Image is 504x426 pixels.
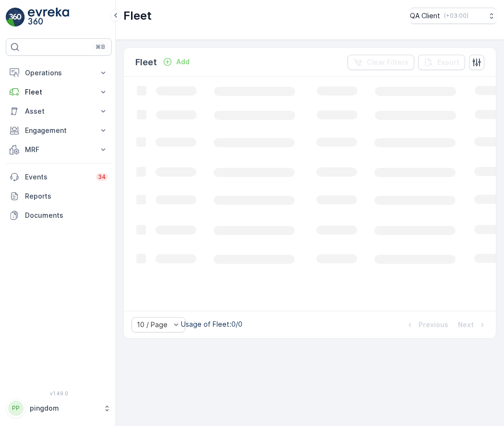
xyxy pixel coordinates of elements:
[25,126,93,135] p: Engagement
[6,167,112,187] a: Events34
[25,106,93,116] p: Asset
[367,58,408,67] p: Clear Filters
[96,43,105,51] p: ⌘B
[457,319,488,331] button: Next
[181,319,242,329] p: Usage of Fleet : 0/0
[25,68,93,78] p: Operations
[135,56,157,69] p: Fleet
[418,55,465,70] button: Export
[410,11,440,21] p: QA Client
[123,8,152,24] p: Fleet
[404,319,449,331] button: Previous
[437,58,459,67] p: Export
[25,211,108,220] p: Documents
[348,55,414,70] button: Clear Filters
[419,320,448,330] p: Previous
[6,140,112,159] button: MRF
[6,398,112,418] button: PPpingdom
[6,63,112,83] button: Operations
[25,145,93,154] p: MRF
[6,390,112,396] span: v 1.49.0
[6,83,112,102] button: Fleet
[8,401,24,416] div: PP
[25,172,90,182] p: Events
[410,8,496,24] button: QA Client(+03:00)
[30,403,98,413] p: pingdom
[6,187,112,206] a: Reports
[6,102,112,121] button: Asset
[25,191,108,201] p: Reports
[25,87,93,97] p: Fleet
[6,121,112,140] button: Engagement
[6,206,112,225] a: Documents
[458,320,474,330] p: Next
[159,56,193,68] button: Add
[6,8,25,27] img: logo
[444,12,468,20] p: ( +03:00 )
[98,173,106,181] p: 34
[28,8,69,27] img: logo_light-DOdMpM7g.png
[176,57,190,67] p: Add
